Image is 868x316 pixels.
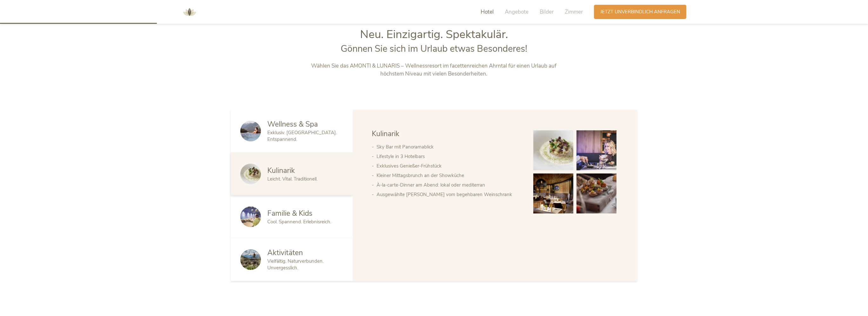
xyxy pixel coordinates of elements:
li: À-la-carte-Dinner am Abend: lokal oder mediterran [377,180,521,190]
span: Zimmer [565,8,583,16]
span: Bilder [540,8,554,16]
span: Exklusiv. [GEOGRAPHIC_DATA]. Entspannend. [267,129,337,142]
span: Vielfältig. Naturverbunden. Unvergesslich. [267,258,324,271]
span: Wellness & Spa [267,119,318,129]
li: Ausgewählte [PERSON_NAME] vom begehbaren Weinschrank [377,190,521,199]
span: Jetzt unverbindlich anfragen [600,9,680,15]
p: Wählen Sie das AMONTI & LUNARIS – Wellnessresort im facettenreichen Ahrntal für einen Urlaub auf ... [302,62,567,78]
li: Sky Bar mit Panoramablick [377,142,521,152]
span: Aktivitäten [267,248,303,258]
img: AMONTI & LUNARIS Wellnessresort [180,3,199,22]
a: AMONTI & LUNARIS Wellnessresort [180,10,199,14]
span: Hotel [481,8,494,16]
li: Lifestyle in 3 Hotelbars [377,152,521,161]
span: Familie & Kids [267,208,312,218]
span: Gönnen Sie sich im Urlaub etwas Besonderes! [341,43,527,55]
span: Kulinarik [267,166,295,175]
span: Kulinarik [372,129,399,139]
span: Neu. Einzigartig. Spektakulär. [360,27,508,42]
li: Exklusives Genießer-Frühstück [377,161,521,171]
span: Leicht. Vital. Traditionell. [267,176,317,182]
span: Cool. Spannend. Erlebnisreich. [267,219,331,225]
span: Angebote [505,8,529,16]
li: Kleiner Mittagsbrunch an der Showküche [377,171,521,180]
